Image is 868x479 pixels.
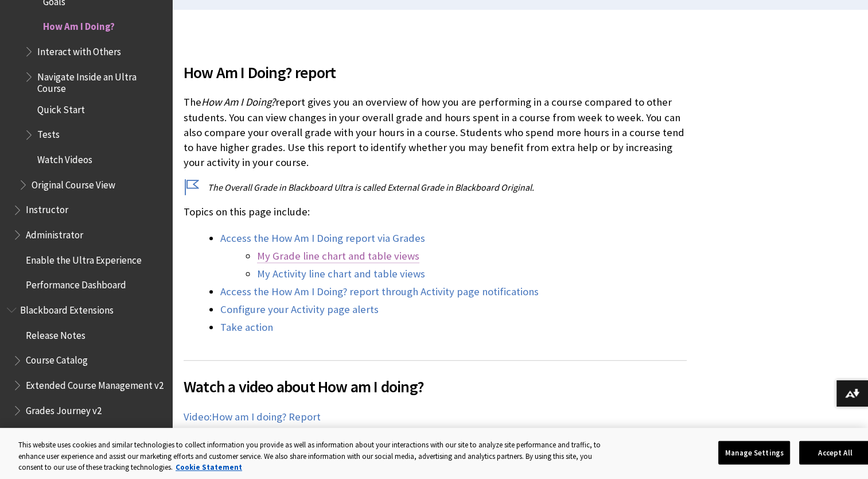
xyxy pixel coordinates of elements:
[37,42,121,57] span: Interact with Others
[184,60,687,84] span: How Am I Doing? report
[37,67,164,94] span: Navigate Inside an Ultra Course
[20,300,114,316] span: Blackboard Extensions
[37,100,85,115] span: Quick Start
[220,303,379,316] a: Configure your Activity page alerts
[26,401,102,416] span: Grades Journey v2
[26,326,85,341] span: Release Notes
[184,95,687,170] p: The report gives you an overview of how you are performing in a course compared to other students...
[26,376,164,391] span: Extended Course Management v2
[718,441,790,465] button: Manage Settings
[26,250,142,266] span: Enable the Ultra Experience
[201,95,275,109] span: How Am I Doing?
[43,17,115,33] span: How Am I Doing?
[184,374,687,399] span: Watch a video about How am I doing?
[37,150,92,165] span: Watch Videos
[184,410,321,424] a: Video:How am I doing? Report
[18,439,608,473] div: This website uses cookies and similar technologies to collect information you provide as well as ...
[257,249,419,263] a: My Grade line chart and table views
[26,276,126,291] span: Performance Dashboard
[26,225,83,241] span: Administrator
[220,285,539,299] a: Access the How Am I Doing? report through Activity page notifications
[32,175,115,191] span: Original Course View
[176,462,242,472] a: More information about your privacy, opens in a new tab
[26,200,68,216] span: Instructor
[257,267,425,281] a: My Activity line chart and table views
[37,125,60,141] span: Tests
[184,204,687,219] p: Topics on this page include:
[184,181,687,194] p: The Overall Grade in Blackboard Ultra is called External Grade in Blackboard Original.
[212,410,321,423] span: How am I doing? Report
[220,231,425,245] a: Access the How Am I Doing report via Grades
[220,320,273,334] a: Take action
[26,426,127,442] span: Reporting Framework v2
[26,351,88,366] span: Course Catalog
